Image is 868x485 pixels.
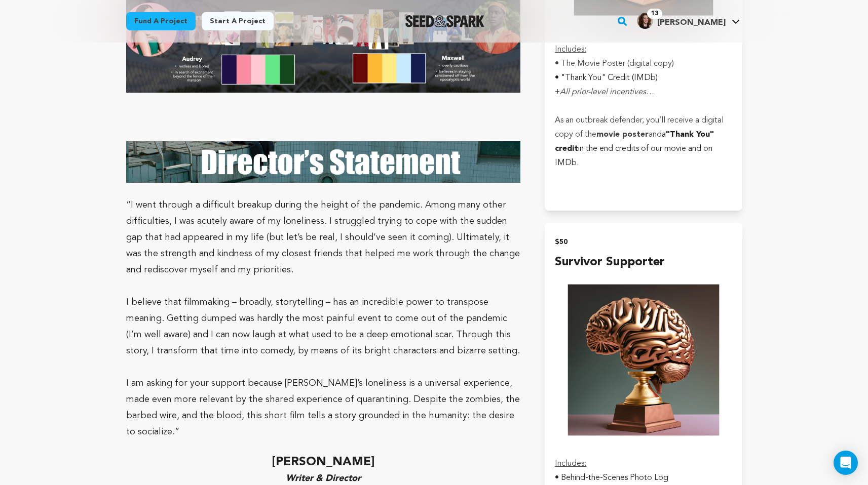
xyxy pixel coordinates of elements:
a: Start a project [202,12,274,30]
u: Includes: [555,460,586,468]
em: Writer & Director [286,474,361,483]
a: Sam C.'s Profile [635,11,742,29]
span: 13 [647,9,662,19]
span: in the end credits of our movie and on IMDb. [555,145,712,167]
img: incentive [555,271,732,448]
span: [PERSON_NAME] [657,19,726,27]
span: + [555,88,560,96]
h4: Survivor Supporter [555,253,732,271]
span: Sam C.'s Profile [635,11,742,32]
span: As an outbreak defender, you’ll receive a digital copy of the [555,116,724,139]
span: • The Movie Poster (digital copy) [555,60,674,68]
span: I am asking for your support because [PERSON_NAME]’s loneliness is a universal experience, made e... [126,379,520,436]
strong: [PERSON_NAME] [272,456,374,468]
a: Seed&Spark Homepage [405,15,485,27]
span: and [649,131,662,139]
span: • Behind-the-Scenes Photo Log [555,474,668,482]
span: I believe that filmmaking – broadly, storytelling – has an incredible power to transpose meaning.... [126,298,520,355]
img: 1709689287-Dir%20Statement%20banner.jpg [126,141,521,183]
strong: movie poster [596,131,649,139]
em: All prior-level incentives… [560,88,654,96]
a: Fund a project [126,12,196,30]
span: “I went through a difficult breakup during the height of the pandemic. Among many other difficult... [126,200,520,274]
img: Seed&Spark Logo Dark Mode [405,15,485,27]
span: • "Thank You" Credit (IMDb) [555,74,658,82]
span: a [662,131,666,139]
div: Open Intercom Messenger [834,451,858,475]
u: Includes: [555,46,586,54]
img: d15a37ceb6e03d81.jpg [637,13,653,29]
div: Sam C.'s Profile [637,13,726,29]
h2: $50 [555,235,732,249]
